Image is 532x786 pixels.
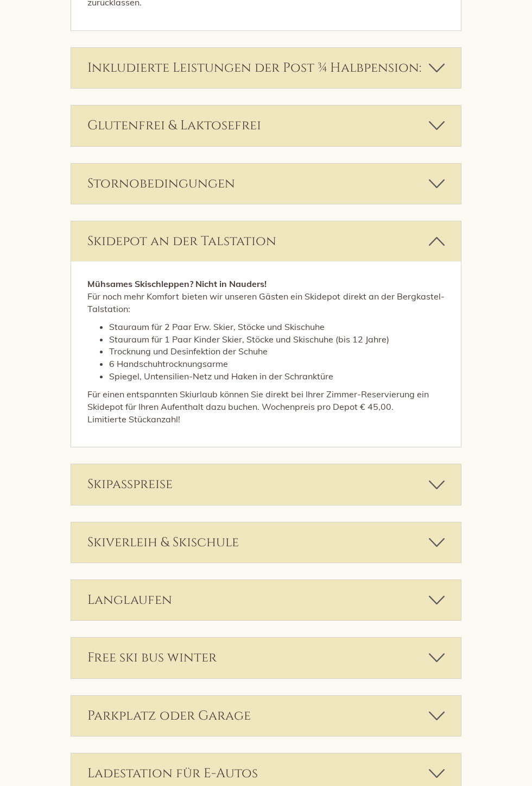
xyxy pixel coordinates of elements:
div: Skiverleih & Skischule [71,522,461,563]
div: Skipasspreise [71,464,461,504]
div: Free ski bus winter [71,638,461,678]
div: Skidepot an der Talstation [71,221,461,261]
li: Spiegel, Untensilien-Netz und Haken in der Schranktüre [109,370,445,383]
li: Trocknung und Desinfektion der Schuhe [109,345,445,358]
strong: Mühsames Skischleppen? Nicht in Nauders! [87,278,267,289]
li: Stauraum für 1 Paar Kinder Skier, Stöcke und Skischuhe (bis 12 Jahre) [109,333,445,346]
div: Stornobedingungen [71,164,461,204]
div: Langlaufen [71,580,461,620]
li: 6 Handschuhtrocknungsarme [109,358,445,370]
p: Für einen entspannten Skiurlaub können Sie direkt bei Ihrer Zimmer-Reservierung ein Skidepot für ... [87,388,445,426]
div: Inkludierte Leistungen der Post ¾ Halbpension: [71,48,461,88]
div: Parkplatz oder Garage [71,696,461,736]
li: Stauraum für 2 Paar Erw. Skier, Stöcke und Skischuhe [109,321,445,333]
p: Für noch mehr Komfort bieten wir unseren Gästen ein Skidepot direkt an der Bergkastel-Talstation: [87,278,445,315]
div: Glutenfrei & Laktosefrei [71,105,461,146]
